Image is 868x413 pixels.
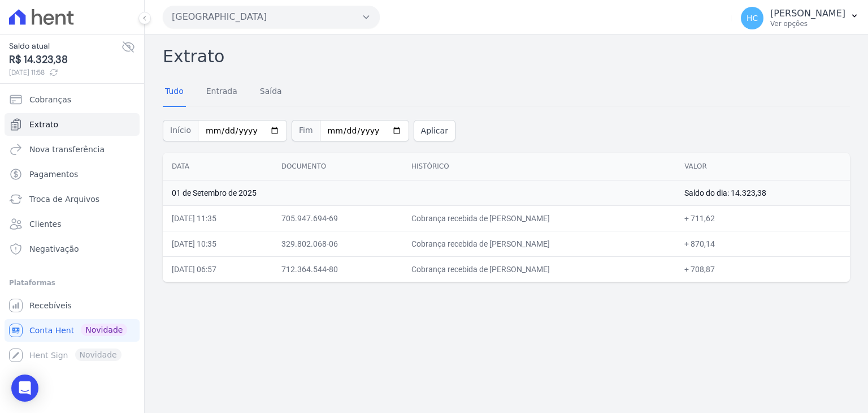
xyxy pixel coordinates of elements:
span: Clientes [29,218,61,230]
h2: Extrato [163,44,850,69]
span: Conta Hent [29,325,74,336]
span: R$ 14.323,38 [9,52,121,67]
span: Cobranças [29,94,71,105]
td: Cobrança recebida de [PERSON_NAME] [402,256,675,282]
th: Documento [272,153,402,180]
a: Extrato [5,113,140,136]
a: Saída [258,78,284,107]
span: Recebíveis [29,300,72,311]
a: Recebíveis [5,294,140,317]
td: + 708,87 [675,256,850,282]
span: Troca de Arquivos [29,193,99,205]
span: Início [163,120,198,141]
td: 705.947.694-69 [272,205,402,231]
td: 329.802.068-06 [272,231,402,256]
span: Novidade [81,324,127,336]
a: Conta Hent Novidade [5,319,140,342]
a: Entrada [204,78,240,107]
th: Valor [675,153,850,180]
span: Extrato [29,119,58,130]
th: Data [163,153,272,180]
span: Saldo atual [9,40,121,52]
a: Tudo [163,78,186,107]
td: [DATE] 10:35 [163,231,272,256]
td: + 870,14 [675,231,850,256]
a: Clientes [5,213,140,235]
p: [PERSON_NAME] [770,8,845,19]
span: HC [747,14,758,22]
td: + 711,62 [675,205,850,231]
div: Open Intercom Messenger [11,375,38,402]
button: Aplicar [414,120,455,141]
span: Nova transferência [29,144,105,155]
button: [GEOGRAPHIC_DATA] [163,6,380,28]
span: Negativação [29,243,79,255]
p: Ver opções [770,19,845,28]
a: Troca de Arquivos [5,188,140,210]
td: Cobrança recebida de [PERSON_NAME] [402,205,675,231]
span: Pagamentos [29,169,78,180]
td: Saldo do dia: 14.323,38 [675,180,850,205]
a: Pagamentos [5,163,140,186]
span: Fim [292,120,320,141]
td: [DATE] 06:57 [163,256,272,282]
td: 01 de Setembro de 2025 [163,180,675,205]
a: Negativação [5,238,140,260]
th: Histórico [402,153,675,180]
nav: Sidebar [9,88,135,367]
a: Nova transferência [5,138,140,161]
div: Plataformas [9,276,135,290]
td: [DATE] 11:35 [163,205,272,231]
td: Cobrança recebida de [PERSON_NAME] [402,231,675,256]
span: [DATE] 11:58 [9,67,121,78]
a: Cobranças [5,88,140,111]
td: 712.364.544-80 [272,256,402,282]
button: HC [PERSON_NAME] Ver opções [732,2,868,34]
